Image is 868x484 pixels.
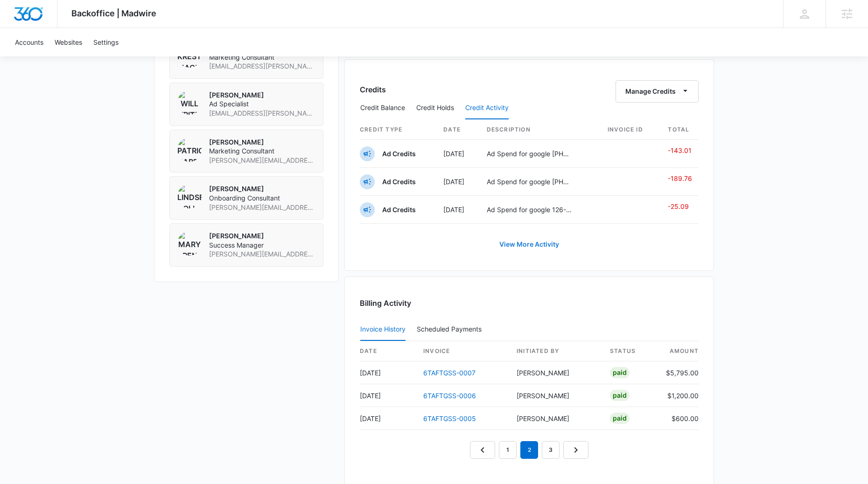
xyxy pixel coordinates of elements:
[616,80,699,103] button: Manage Credits
[520,441,538,459] em: 2
[209,194,315,203] span: Onboarding Consultant
[382,205,416,214] p: Ad Credits
[487,149,573,159] p: Ad Spend for google [PHONE_NUMBER]
[509,384,602,407] td: [PERSON_NAME]
[9,28,49,56] a: Accounts
[443,149,471,159] p: [DATE]
[209,99,315,109] span: Ad Specialist
[423,392,476,400] a: 6TAFTGSS-0006
[668,173,699,183] p: -189.76
[602,341,658,361] th: status
[542,441,560,459] a: Page 3
[416,97,454,119] button: Credit Holds
[658,341,699,361] th: amount
[209,90,315,100] p: [PERSON_NAME]
[177,231,202,256] img: Mary Brenton
[360,84,386,95] h3: Credits
[490,233,568,256] a: View More Activity
[382,177,416,187] p: Ad Credits
[660,120,699,140] th: Total
[209,156,315,165] span: [PERSON_NAME][EMAIL_ADDRESS][PERSON_NAME][DOMAIN_NAME]
[209,53,315,62] span: Marketing Consultant
[360,297,699,309] h3: Billing Activity
[209,109,315,118] span: [EMAIL_ADDRESS][PERSON_NAME][DOMAIN_NAME]
[360,361,416,384] td: [DATE]
[443,205,471,214] p: [DATE]
[487,205,573,214] p: Ad Spend for google 126-776-9125
[436,120,479,140] th: Date
[465,97,509,119] button: Credit Activity
[668,201,699,211] p: -25.09
[209,249,315,259] span: [PERSON_NAME][EMAIL_ADDRESS][PERSON_NAME][DOMAIN_NAME]
[487,177,573,187] p: Ad Spend for google [PHONE_NUMBER]
[610,390,630,401] div: Paid
[360,97,405,119] button: Credit Balance
[177,138,202,162] img: Patrick Harral
[209,184,315,194] p: [PERSON_NAME]
[499,441,517,459] a: Page 1
[600,120,661,140] th: Invoice ID
[509,407,602,430] td: [PERSON_NAME]
[470,441,588,459] nav: Pagination
[209,138,315,147] p: [PERSON_NAME]
[382,149,416,159] p: Ad Credits
[470,441,495,459] a: Previous Page
[443,177,471,187] p: [DATE]
[88,28,124,56] a: Settings
[658,407,699,430] td: $600.00
[209,146,315,156] span: Marketing Consultant
[423,415,476,422] a: 6TAFTGSS-0005
[416,341,509,361] th: invoice
[177,90,202,115] img: Will Fritz
[360,318,406,341] button: Invoice History
[658,361,699,384] td: $5,795.00
[360,120,436,140] th: Credit Type
[49,28,88,56] a: Websites
[209,241,315,250] span: Success Manager
[509,341,602,361] th: Initiated By
[610,413,630,424] div: Paid
[209,203,315,212] span: [PERSON_NAME][EMAIL_ADDRESS][PERSON_NAME][DOMAIN_NAME]
[610,367,630,378] div: Paid
[668,145,699,155] p: -143.01
[360,384,416,407] td: [DATE]
[479,120,600,140] th: Description
[360,407,416,430] td: [DATE]
[423,369,476,377] a: 6TAFTGSS-0007
[360,341,416,361] th: date
[417,326,485,332] div: Scheduled Payments
[209,231,315,241] p: [PERSON_NAME]
[71,8,156,18] span: Backoffice | Madwire
[209,62,315,71] span: [EMAIL_ADDRESS][PERSON_NAME][DOMAIN_NAME]
[563,441,588,459] a: Next Page
[177,184,202,208] img: Lindsey Collett
[658,384,699,407] td: $1,200.00
[509,361,602,384] td: [PERSON_NAME]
